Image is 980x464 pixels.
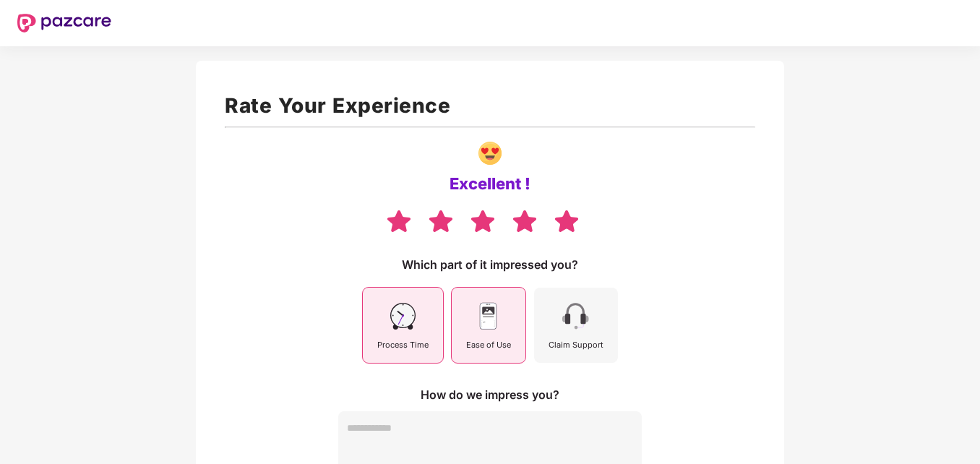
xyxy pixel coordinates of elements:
img: svg+xml;base64,PHN2ZyB4bWxucz0iaHR0cDovL3d3dy53My5vcmcvMjAwMC9zdmciIHdpZHRoPSI0NSIgaGVpZ2h0PSI0NS... [472,300,504,332]
div: Which part of it impressed you? [402,257,578,272]
img: svg+xml;base64,PHN2ZyB4bWxucz0iaHR0cDovL3d3dy53My5vcmcvMjAwMC9zdmciIHdpZHRoPSIzOCIgaGVpZ2h0PSIzNS... [469,208,497,233]
img: svg+xml;base64,PHN2ZyB4bWxucz0iaHR0cDovL3d3dy53My5vcmcvMjAwMC9zdmciIHdpZHRoPSI0NSIgaGVpZ2h0PSI0NS... [559,300,592,332]
img: svg+xml;base64,PHN2ZyBpZD0iR3JvdXBfNDI1NDUiIGRhdGEtbmFtZT0iR3JvdXAgNDI1NDUiIHhtbG5zPSJodHRwOi8vd3... [478,142,502,165]
img: svg+xml;base64,PHN2ZyB4bWxucz0iaHR0cDovL3d3dy53My5vcmcvMjAwMC9zdmciIHdpZHRoPSIzOCIgaGVpZ2h0PSIzNS... [427,208,455,233]
h1: Rate Your Experience [225,90,755,121]
div: How do we impress you? [421,387,559,403]
div: Claim Support [549,338,603,351]
img: svg+xml;base64,PHN2ZyB4bWxucz0iaHR0cDovL3d3dy53My5vcmcvMjAwMC9zdmciIHdpZHRoPSI0NSIgaGVpZ2h0PSI0NS... [387,300,419,332]
div: Excellent ! [450,173,530,194]
div: Process Time [377,338,429,351]
img: svg+xml;base64,PHN2ZyB4bWxucz0iaHR0cDovL3d3dy53My5vcmcvMjAwMC9zdmciIHdpZHRoPSIzOCIgaGVpZ2h0PSIzNS... [511,208,538,233]
img: New Pazcare Logo [17,14,111,33]
img: svg+xml;base64,PHN2ZyB4bWxucz0iaHR0cDovL3d3dy53My5vcmcvMjAwMC9zdmciIHdpZHRoPSIzOCIgaGVpZ2h0PSIzNS... [553,208,580,233]
div: Ease of Use [466,338,511,351]
img: svg+xml;base64,PHN2ZyB4bWxucz0iaHR0cDovL3d3dy53My5vcmcvMjAwMC9zdmciIHdpZHRoPSIzOCIgaGVpZ2h0PSIzNS... [385,208,413,233]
